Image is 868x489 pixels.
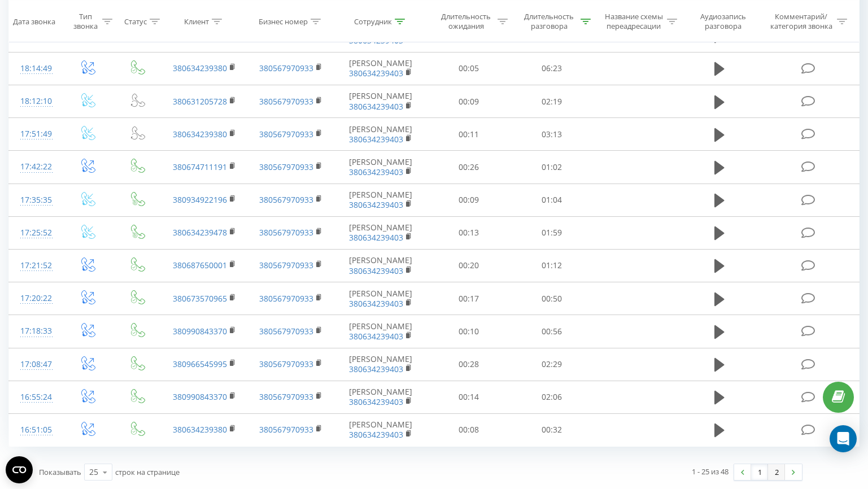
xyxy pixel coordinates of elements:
a: 380934922196 [173,194,227,205]
td: [PERSON_NAME] [334,315,428,348]
td: 02:29 [510,348,593,381]
td: 00:26 [427,151,510,184]
a: 380966545995 [173,359,227,369]
a: 380674711191 [173,161,227,172]
a: 380567970933 [259,227,313,238]
td: 02:19 [510,85,593,118]
a: 380634239403 [349,134,403,145]
a: 380634239403 [349,232,403,243]
a: 380990843370 [173,326,227,337]
td: 00:09 [427,184,510,216]
td: 01:04 [510,184,593,216]
td: 00:56 [510,315,593,348]
td: 00:20 [427,249,510,282]
a: 380634239403 [349,167,403,177]
td: [PERSON_NAME] [334,85,428,118]
div: 16:51:05 [20,419,51,441]
td: [PERSON_NAME] [334,249,428,282]
div: 17:51:49 [20,123,51,145]
div: 16:55:24 [20,386,51,408]
div: 17:08:47 [20,353,51,376]
a: 380567970933 [259,63,313,73]
a: 380673570965 [173,293,227,304]
button: Open CMP widget [6,456,33,483]
a: 380634239403 [349,265,403,276]
div: Длительность ожидания [438,12,495,31]
a: 380634239380 [173,63,227,73]
div: Тип звонка [72,12,99,31]
a: 380567970933 [259,326,313,337]
td: 02:06 [510,381,593,413]
td: 00:09 [427,85,510,118]
a: 380634239478 [173,227,227,238]
td: 01:59 [510,216,593,249]
td: [PERSON_NAME] [334,184,428,216]
td: 00:05 [427,52,510,85]
td: 00:17 [427,282,510,315]
td: [PERSON_NAME] [334,216,428,249]
td: [PERSON_NAME] [334,151,428,184]
div: Бизнес номер [259,16,308,26]
td: 03:13 [510,118,593,151]
td: [PERSON_NAME] [334,348,428,381]
a: 380631205728 [173,96,227,107]
td: [PERSON_NAME] [334,118,428,151]
a: 380634239403 [349,364,403,374]
a: 380634239403 [349,101,403,112]
a: 1 [751,464,768,480]
div: Клиент [184,16,209,26]
a: 380567970933 [259,359,313,369]
div: 1 - 25 из 48 [692,466,729,477]
div: 17:35:35 [20,189,51,211]
td: 01:02 [510,151,593,184]
td: 00:32 [510,413,593,446]
div: Статус [124,16,147,26]
td: 00:50 [510,282,593,315]
a: 380567970933 [259,161,313,172]
a: 380634239403 [349,68,403,78]
div: Название схемы переадресации [604,12,664,31]
td: [PERSON_NAME] [334,413,428,446]
div: Дата звонка [13,16,55,26]
div: Аудиозапись разговора [690,12,757,31]
div: 17:18:33 [20,320,51,342]
a: 380567970933 [259,129,313,139]
div: Сотрудник [354,16,392,26]
span: строк на странице [115,467,180,477]
div: 25 [89,466,98,478]
a: 380567970933 [259,260,313,270]
a: 380567970933 [259,391,313,402]
a: 380567970933 [259,293,313,304]
div: 17:21:52 [20,255,51,277]
a: 2 [768,464,785,480]
div: 17:20:22 [20,287,51,309]
a: 380567970933 [259,96,313,107]
a: 380567970933 [259,194,313,205]
td: 00:11 [427,118,510,151]
td: 06:23 [510,52,593,85]
div: 18:14:49 [20,58,51,80]
a: 380634239403 [349,199,403,210]
a: 380634239403 [349,331,403,342]
td: [PERSON_NAME] [334,282,428,315]
a: 380990843370 [173,391,227,402]
a: 380634239380 [173,424,227,435]
a: 380567970933 [259,424,313,435]
td: [PERSON_NAME] [334,381,428,413]
a: 380687650001 [173,260,227,270]
a: 380634239403 [349,429,403,440]
td: 00:08 [427,413,510,446]
a: 380634239403 [349,396,403,407]
td: 00:10 [427,315,510,348]
a: 380634239403 [349,298,403,309]
td: 00:28 [427,348,510,381]
td: 00:13 [427,216,510,249]
div: Комментарий/категория звонка [768,12,834,31]
div: Длительность разговора [521,12,578,31]
span: Показывать [39,467,81,477]
div: 17:42:22 [20,156,51,178]
div: 18:12:10 [20,90,51,112]
div: 17:25:52 [20,222,51,244]
div: Open Intercom Messenger [830,425,857,452]
td: 01:12 [510,249,593,282]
